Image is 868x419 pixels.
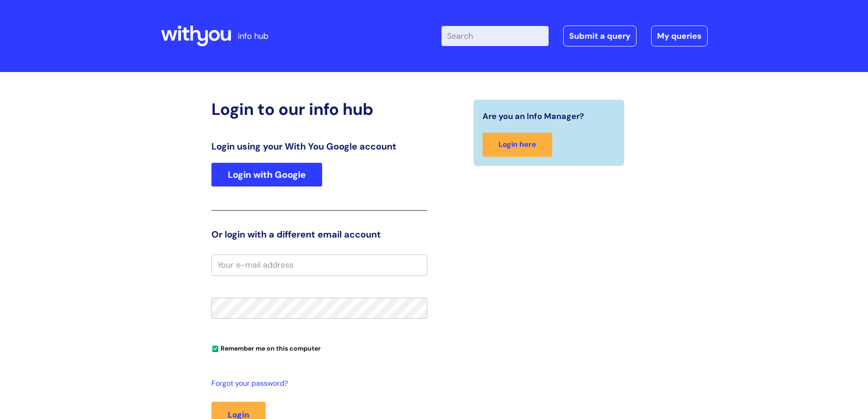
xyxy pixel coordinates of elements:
h2: Login to our info hub [211,99,427,119]
a: Login with Google [211,163,322,186]
input: Remember me on this computer [212,346,218,352]
a: Submit a query [563,26,637,47]
h3: Or login with a different email account [211,229,427,240]
input: Search [442,26,549,46]
a: My queries [651,26,708,47]
span: Are you an Info Manager? [483,109,584,124]
h3: Login using your With You Google account [211,141,427,152]
input: Your e-mail address [211,254,427,275]
div: You can uncheck this option if you're logging in from a shared device [211,341,427,355]
a: Forgot your password? [211,377,423,390]
a: Login here [483,133,552,157]
label: Remember me on this computer [211,342,321,352]
p: info hub [238,29,268,43]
